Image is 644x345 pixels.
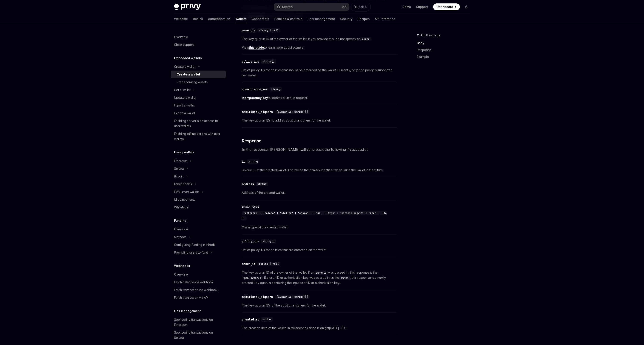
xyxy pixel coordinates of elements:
[249,160,258,163] span: string
[174,103,195,108] div: Import a wallet
[171,294,226,302] a: Fetch transaction via API
[360,37,371,41] code: owner
[171,33,226,41] a: Overview
[340,14,352,24] a: Security
[174,111,195,116] div: Export a wallet
[242,211,387,220] span: 'ethereum' | 'solana' | 'stellar' | 'cosmos' | 'sui' | 'tron' | 'bitcoin-segwit' | 'near' | 'ton'
[174,55,202,61] h5: Embedded wallets
[416,5,428,9] a: Support
[351,3,370,11] button: Ask AI
[342,5,347,9] span: ⌘ K
[174,189,199,194] div: EVM smart wallets
[174,158,187,163] div: Ethereum
[242,28,256,32] div: owner_id
[174,64,195,69] div: Create a wallet
[193,14,203,24] a: Basics
[171,117,226,130] a: Enabling server-side access to user wallets
[242,68,397,78] span: List of policy IDs for policies that should be enforced on the wallet. Currently, only one policy...
[276,110,308,114] span: {signer_id: string}[]
[174,234,187,240] div: Methods
[171,78,226,86] a: Pregenerating wallets
[263,60,275,63] span: string[]
[174,250,208,255] div: Prompting users to fund
[242,146,397,152] span: In the response, [PERSON_NAME] will send back the following if successful:
[242,159,245,164] div: id
[208,14,230,24] a: Authentication
[257,182,266,186] span: string
[174,280,213,285] div: Fetch balance via webhook
[177,72,200,77] div: Create a wallet
[171,102,226,109] a: Import a wallet
[174,218,186,223] h5: Funding
[174,182,192,187] div: Other chains
[171,271,226,278] a: Overview
[259,29,279,32] span: string | null
[242,225,397,230] span: Chain type of the created wallet.
[242,239,259,243] div: policy_ids
[242,270,397,285] span: The key quorum ID of the owner of the wallet. If an was passed in, this response is the input . I...
[242,262,256,266] div: owner_id
[249,276,263,280] code: ownerId
[314,271,328,275] code: ownerId
[463,3,470,10] button: Toggle dark mode
[174,197,195,202] div: UI components
[242,138,261,144] span: Response
[171,71,226,78] a: Create a wallet
[242,247,397,253] span: List of policy IDs for policies that are enforced on the wallet.
[274,14,302,24] a: Policies & controls
[171,196,226,203] a: UI components
[171,203,226,211] a: Whitelabel
[359,5,367,9] span: Ask AI
[174,118,223,129] div: Enabling server-side access to user wallets
[171,316,226,329] a: Sponsoring transactions on Ethereum
[242,190,397,195] span: Address of the created wallet.
[271,88,280,91] span: string
[242,59,259,64] div: policy_ids
[375,14,395,24] a: API reference
[171,41,226,49] a: Chain support
[242,295,273,299] div: additional_signers
[177,80,208,85] div: Pregenerating wallets
[171,241,226,249] a: Configuring funding methods
[174,4,201,10] img: dark logo
[174,227,188,232] div: Overview
[174,131,223,142] div: Enabling offline actions with user wallets
[174,308,201,314] h5: Gas management
[242,317,259,322] div: created_at
[263,240,275,243] span: string[]
[242,45,397,50] span: View to learn more about owners.
[174,287,218,293] div: Fetch transaction via webhook
[242,36,397,42] span: The key quorum ID of the owner of the wallet. If you provide this, do not specify an .
[171,286,226,294] a: Fetch transaction via webhook
[437,5,453,9] span: Dashboard
[417,46,474,53] a: Response
[174,174,184,179] div: Bitcoin
[242,303,397,308] span: The key quorum IDs of the additional signers for the wallet.
[417,53,474,60] a: Example
[174,42,194,47] div: Chain support
[242,168,397,173] span: Unique ID of the created wallet. This will be the primary identifier when using the wallet in the...
[249,46,264,49] a: this guide
[242,205,259,209] div: chain_type
[242,95,397,100] span: to identify a unique request.
[242,110,273,114] div: additional_signers
[174,34,188,40] div: Overview
[174,95,196,100] div: Update a wallet
[174,242,215,247] div: Configuring funding methods
[174,317,223,327] div: Sponsoring transactions on Ethereum
[174,272,188,277] div: Overview
[263,318,272,321] span: number
[171,130,226,143] a: Enabling offline actions with user wallets
[174,14,188,24] a: Welcome
[174,87,191,92] div: Get a wallet
[174,295,208,300] div: Fetch transaction via API
[171,94,226,102] a: Update a wallet
[259,262,279,266] span: string | null
[252,14,269,24] a: Connectors
[282,4,294,9] div: Search...
[402,5,411,9] a: Demo
[276,295,308,299] span: {signer_id: string}[]
[274,3,349,11] button: Search...⌘K
[417,40,474,46] a: Body
[174,166,184,171] div: Solana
